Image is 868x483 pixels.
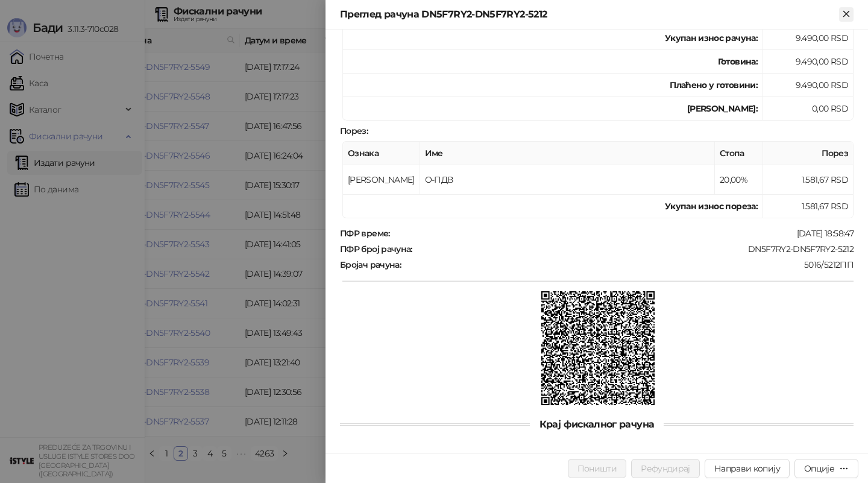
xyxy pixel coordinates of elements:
div: Опције [804,463,834,474]
span: Крај фискалног рачуна [530,418,664,430]
strong: Укупан износ пореза: [665,201,758,212]
button: Поништи [568,459,627,478]
td: 9.490,00 RSD [763,27,854,50]
td: 9.490,00 RSD [763,50,854,74]
strong: Готовина : [718,56,758,67]
th: Стопа [715,142,763,165]
th: Име [420,142,715,165]
strong: Бројач рачуна : [340,259,401,270]
button: Направи копију [705,459,790,478]
td: 1.581,67 RSD [763,195,854,218]
td: О-ПДВ [420,165,715,195]
strong: Плаћено у готовини: [670,80,758,90]
div: Преглед рачуна DN5F7RY2-DN5F7RY2-5212 [340,7,839,22]
div: DN5F7RY2-DN5F7RY2-5212 [414,244,855,254]
img: QR код [541,291,655,405]
button: Опције [794,459,858,478]
strong: Порез : [340,125,368,136]
th: Ознака [343,142,420,165]
strong: Укупан износ рачуна : [665,33,758,43]
div: 5016/5212ПП [402,259,855,270]
td: [PERSON_NAME] [343,165,420,195]
td: 1.581,67 RSD [763,165,854,195]
button: Close [839,7,854,22]
strong: ПФР време : [340,228,390,239]
td: 20,00% [715,165,763,195]
td: 9.490,00 RSD [763,74,854,97]
strong: ПФР број рачуна : [340,244,412,254]
strong: [PERSON_NAME]: [687,103,758,114]
th: Порез [763,142,854,165]
div: [DATE] 18:58:47 [391,228,855,239]
span: Направи копију [714,463,780,474]
button: Рефундирај [631,459,700,478]
td: 0,00 RSD [763,97,854,121]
